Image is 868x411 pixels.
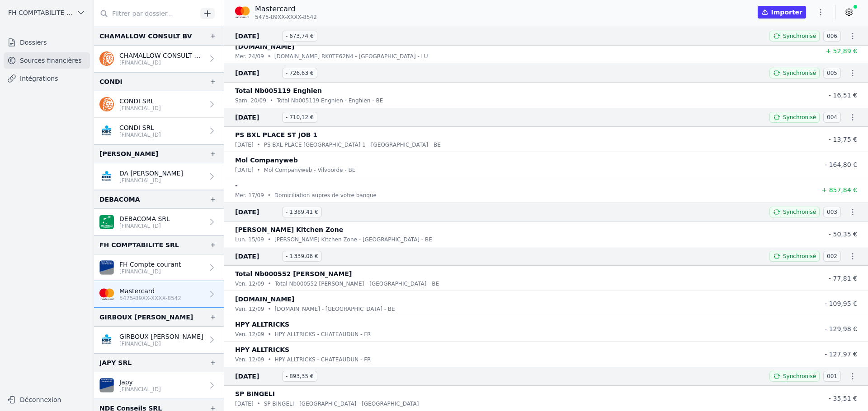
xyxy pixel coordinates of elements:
[119,386,161,393] p: [FINANCIAL_ID]
[94,327,224,353] a: GIRBOUX [PERSON_NAME] [FINANCIAL_ID]
[235,129,317,140] p: PS BXL PLACE ST JOB 1
[119,131,161,139] p: [FINANCIAL_ID]
[119,51,204,60] p: CHAMALLOW CONSULT SRL
[235,355,264,364] p: ven. 12/09
[99,357,132,368] div: JAPY SRL
[119,105,161,112] p: [FINANCIAL_ID]
[829,92,857,99] span: - 16,51 €
[99,51,114,66] img: ing.png
[823,31,841,42] span: 006
[99,169,114,184] img: KBC_BRUSSELS_KREDBEBB.png
[235,344,289,355] p: HPY ALLTRICKS
[829,275,857,282] span: - 77,81 €
[823,371,841,382] span: 001
[99,378,114,393] img: VAN_BREDA_JVBABE22XXX.png
[282,251,322,262] span: - 1 339,06 €
[823,112,841,123] span: 004
[99,215,114,229] img: BNP_BE_BUSINESS_GEBABEBB.png
[783,253,816,260] span: Synchronisé
[235,96,266,105] p: sam. 20/09
[119,260,181,269] p: FH Compte courant
[277,96,383,105] p: Total Nb005119 Enghien - Enghien - BE
[783,69,816,77] span: Synchronisé
[255,14,317,21] span: 5475-89XX-XXXX-8542
[94,91,224,118] a: CONDI SRL [FINANCIAL_ID]
[235,330,264,339] p: ven. 12/09
[282,68,317,79] span: - 726,63 €
[99,194,140,205] div: DEBACOMA
[4,70,90,87] a: Intégrations
[119,177,183,184] p: [FINANCIAL_ID]
[821,186,857,194] span: + 857,84 €
[235,207,278,217] span: [DATE]
[235,85,322,96] p: Total Nb005119 Enghien
[825,351,857,358] span: - 127,97 €
[235,180,238,191] p: -
[99,312,193,323] div: GIRBOUX [PERSON_NAME]
[99,148,158,159] div: [PERSON_NAME]
[823,251,841,262] span: 002
[94,46,224,72] a: CHAMALLOW CONSULT SRL [FINANCIAL_ID]
[829,395,857,402] span: - 35,51 €
[235,140,254,149] p: [DATE]
[235,112,278,123] span: [DATE]
[275,330,371,339] p: HPY ALLTRICKS - CHATEAUDUN - FR
[268,355,271,364] div: •
[119,97,161,106] p: CONDI SRL
[94,281,224,308] a: Mastercard 5475-89XX-XXXX-8542
[94,118,224,144] a: CONDI SRL [FINANCIAL_ID]
[94,163,224,190] a: DA [PERSON_NAME] [FINANCIAL_ID]
[268,279,271,288] div: •
[99,240,179,250] div: FH COMPTABILITE SRL
[270,96,273,105] div: •
[4,393,90,407] button: Déconnexion
[783,114,816,121] span: Synchronisé
[235,41,294,52] p: [DOMAIN_NAME]
[829,136,857,143] span: - 13,75 €
[235,166,254,175] p: [DATE]
[783,373,816,380] span: Synchronisé
[264,399,419,408] p: SP BINGELI - [GEOGRAPHIC_DATA] - [GEOGRAPHIC_DATA]
[4,52,90,69] a: Sources financières
[268,330,271,339] div: •
[119,268,181,275] p: [FINANCIAL_ID]
[282,31,317,42] span: - 673,74 €
[825,300,857,307] span: - 109,95 €
[825,161,857,168] span: - 164,80 €
[783,208,816,216] span: Synchronisé
[99,76,123,87] div: CONDI
[99,124,114,138] img: KBC_BRUSSELS_KREDBEBB.png
[235,68,278,79] span: [DATE]
[823,207,841,217] span: 003
[257,399,260,408] div: •
[99,287,114,301] img: imageedit_2_6530439554.png
[119,123,161,132] p: CONDI SRL
[275,355,371,364] p: HPY ALLTRICKS - CHATEAUDUN - FR
[282,112,317,123] span: - 710,12 €
[282,207,322,217] span: - 1 389,41 €
[275,279,439,288] p: Total Nb000552 [PERSON_NAME] - [GEOGRAPHIC_DATA] - BE
[119,295,181,302] p: 5475-89XX-XXXX-8542
[99,97,114,111] img: ing.png
[119,286,181,296] p: Mastercard
[235,52,264,61] p: mer. 24/09
[235,294,294,305] p: [DOMAIN_NAME]
[99,332,114,347] img: KBC_BRUSSELS_KREDBEBB.png
[264,140,441,149] p: PS BXL PLACE [GEOGRAPHIC_DATA] 1 - [GEOGRAPHIC_DATA] - BE
[257,166,260,175] div: •
[8,8,73,17] span: FH COMPTABILITE SRL
[274,52,428,61] p: [DOMAIN_NAME] RK0TE62N4 - [GEOGRAPHIC_DATA] - LU
[119,169,183,178] p: DA [PERSON_NAME]
[235,399,254,408] p: [DATE]
[119,214,170,223] p: DEBACOMA SRL
[94,372,224,399] a: Japy [FINANCIAL_ID]
[235,251,278,262] span: [DATE]
[829,231,857,238] span: - 50,35 €
[235,224,343,235] p: [PERSON_NAME] Kitchen Zone
[94,254,224,281] a: FH Compte courant [FINANCIAL_ID]
[235,388,275,399] p: SP BINGELI
[257,140,260,149] div: •
[268,191,271,200] div: •
[119,340,203,347] p: [FINANCIAL_ID]
[758,6,806,18] button: Importer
